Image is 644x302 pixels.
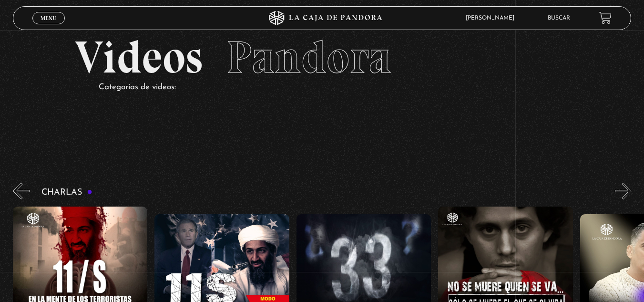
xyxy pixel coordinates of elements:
[99,80,570,95] p: Categorías de videos:
[461,15,524,21] span: [PERSON_NAME]
[13,183,30,199] button: Previous
[599,11,612,24] a: View your shopping cart
[37,23,60,30] span: Cerrar
[41,15,56,21] span: Menu
[226,30,391,84] span: Pandora
[615,183,632,199] button: Next
[548,15,570,21] a: Buscar
[41,188,92,197] h3: Charlas
[75,35,570,80] h2: Videos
